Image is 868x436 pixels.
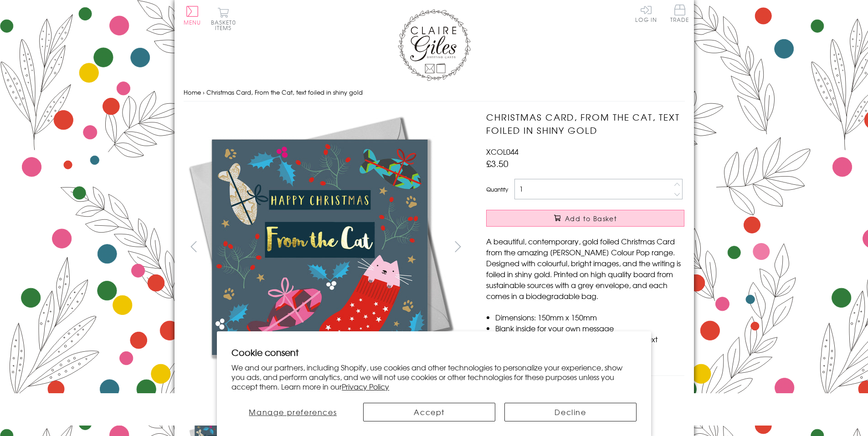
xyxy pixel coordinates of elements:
a: Trade [670,5,689,24]
button: Manage preferences [231,403,354,421]
a: Log In [635,5,657,22]
button: Add to Basket [486,210,684,227]
button: prev [184,236,204,257]
span: Christmas Card, From the Cat, text foiled in shiny gold [206,88,363,96]
nav: breadcrumbs [184,83,685,102]
button: Basket0 items [211,7,236,30]
img: Christmas Card, From the Cat, text foiled in shiny gold [183,111,457,384]
a: Home [184,88,201,96]
button: next [447,236,468,257]
span: Trade [670,5,689,22]
img: Claire Giles Greetings Cards [398,9,471,81]
li: Dimensions: 150mm x 150mm [495,312,684,323]
span: › [203,88,205,96]
span: XCOL044 [486,146,519,157]
span: 0 items [215,18,236,32]
a: Privacy Policy [342,381,389,392]
span: Add to Basket [565,214,617,223]
label: Quantity [486,185,508,193]
p: We and our partners, including Shopify, use cookies and other technologies to personalize your ex... [231,363,637,391]
h1: Christmas Card, From the Cat, text foiled in shiny gold [486,111,684,137]
p: A beautiful, contemporary, gold foiled Christmas Card from the amazing [PERSON_NAME] Colour Pop r... [486,236,684,301]
button: Decline [504,403,637,421]
span: Manage preferences [249,406,337,417]
span: £3.50 [486,157,508,170]
button: Menu [184,6,201,25]
button: Accept [363,403,495,421]
img: Christmas Card, From the Cat, text foiled in shiny gold [468,111,741,384]
span: Menu [184,18,201,26]
li: Blank inside for your own message [495,323,684,334]
h2: Cookie consent [231,346,637,359]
